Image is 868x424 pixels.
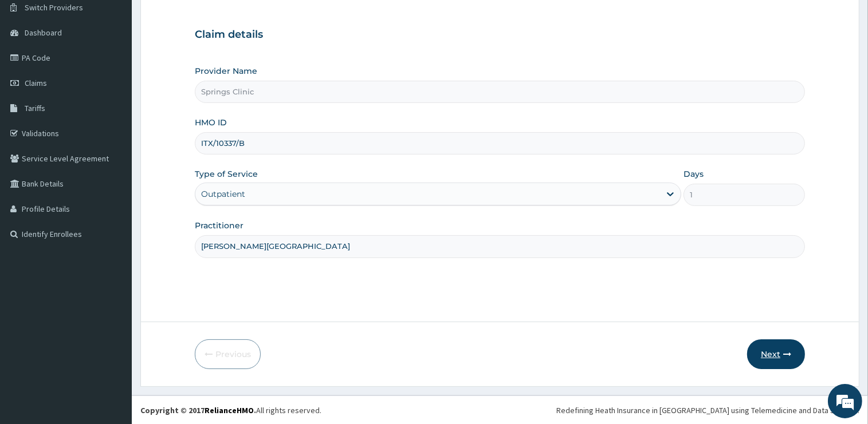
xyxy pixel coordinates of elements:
[195,235,805,257] input: Enter Name
[195,29,805,41] h3: Claim details
[684,168,704,180] label: Days
[25,103,45,113] span: Tariffs
[195,65,257,77] label: Provider Name
[140,405,256,415] strong: Copyright © 2017 .
[195,132,805,154] input: Enter HMO ID
[25,27,62,38] span: Dashboard
[195,220,243,231] label: Practitioner
[25,2,83,13] span: Switch Providers
[205,405,254,415] a: RelianceHMO
[195,117,227,128] label: HMO ID
[747,339,805,369] button: Next
[195,168,258,180] label: Type of Service
[195,339,261,369] button: Previous
[201,188,245,200] div: Outpatient
[25,78,47,88] span: Claims
[556,405,859,416] div: Redefining Heath Insurance in [GEOGRAPHIC_DATA] using Telemedicine and Data Science!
